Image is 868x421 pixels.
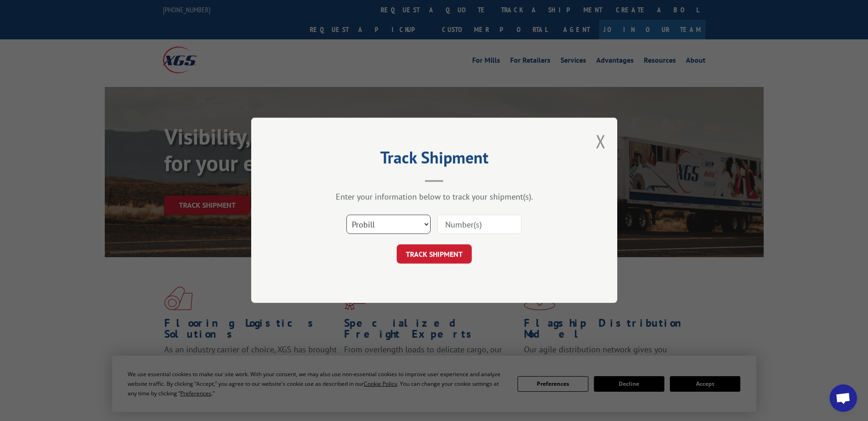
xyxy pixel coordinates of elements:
h2: Track Shipment [297,151,571,168]
button: TRACK SHIPMENT [397,245,472,264]
button: Close modal [596,129,606,153]
div: Open chat [830,384,857,412]
input: Number(s) [437,215,522,234]
div: Enter your information below to track your shipment(s). [297,192,571,202]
